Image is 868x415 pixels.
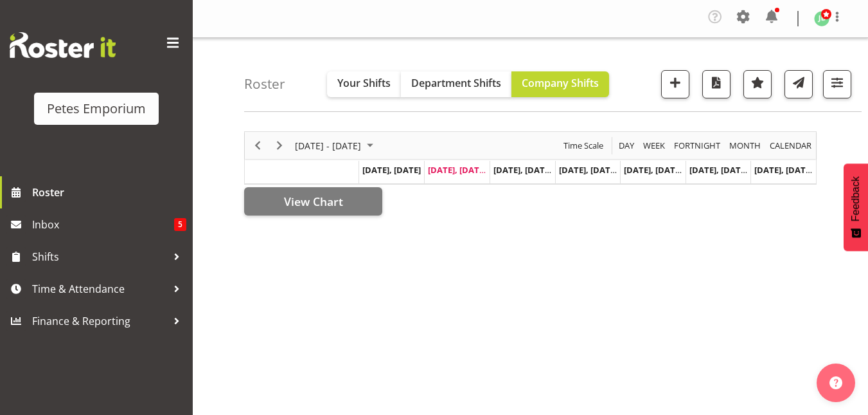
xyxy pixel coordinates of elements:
[10,32,116,58] img: Rosterit website logo
[641,138,668,154] button: Timeline Week
[784,70,813,98] button: Send a list of all shifts for the selected filtered period to all rostered employees.
[32,215,174,234] span: Inbox
[727,138,763,154] button: Timeline Month
[511,71,609,97] button: Company Shifts
[284,193,343,210] span: View Chart
[768,138,813,154] span: calendar
[32,183,186,202] span: Roster
[743,70,772,98] button: Highlight an important date within the roster.
[47,99,146,118] div: Petes Emporium
[249,138,267,154] button: Previous
[814,11,829,26] img: jodine-bunn132.jpg
[271,138,288,154] button: Next
[754,164,813,176] span: [DATE], [DATE]
[661,70,689,98] button: Add a new shift
[428,164,486,176] span: [DATE], [DATE]
[32,311,167,331] span: Finance & Reporting
[327,71,401,97] button: Your Shifts
[673,138,722,154] span: Fortnight
[493,164,552,176] span: [DATE], [DATE]
[562,138,605,154] span: Time Scale
[559,164,617,176] span: [DATE], [DATE]
[411,76,501,90] span: Department Shifts
[844,163,868,251] button: Feedback - Show survey
[617,138,637,154] button: Timeline Day
[32,247,167,266] span: Shifts
[244,187,382,216] button: View Chart
[829,376,842,389] img: help-xxl-2.png
[702,70,731,98] button: Download a PDF of the roster according to the set date range.
[522,76,599,90] span: Company Shifts
[562,138,606,154] button: Time Scale
[728,138,762,154] span: Month
[32,279,167,299] span: Time & Attendance
[624,164,682,176] span: [DATE], [DATE]
[244,131,817,185] div: Timeline Week of September 9, 2025
[362,164,421,176] span: [DATE], [DATE]
[244,77,285,91] h4: Roster
[768,138,814,154] button: Month
[269,132,290,159] div: Next
[293,138,379,154] button: September 08 - 14, 2025
[247,132,269,159] div: Previous
[294,138,362,154] span: [DATE] - [DATE]
[337,76,391,90] span: Your Shifts
[689,164,748,176] span: [DATE], [DATE]
[850,176,862,221] span: Feedback
[401,71,511,97] button: Department Shifts
[642,138,666,154] span: Week
[823,70,851,98] button: Filter Shifts
[174,218,186,231] span: 5
[672,138,723,154] button: Fortnight
[617,138,635,154] span: Day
